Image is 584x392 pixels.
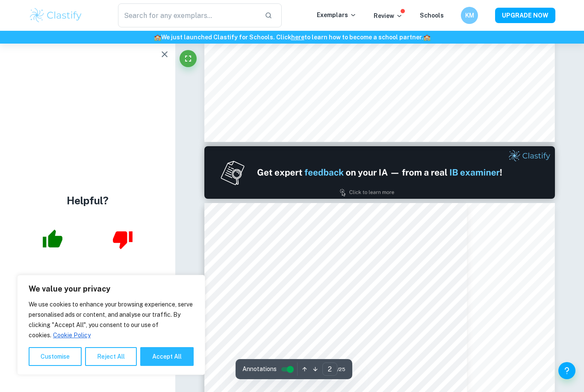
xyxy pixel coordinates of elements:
[558,362,575,379] button: Help and Feedback
[29,299,194,340] p: We use cookies to enhance your browsing experience, serve personalised ads or content, and analys...
[461,7,478,24] button: KM
[2,32,582,42] h6: We just launched Clastify for Schools. Click to learn how to become a school partner.
[29,347,82,366] button: Customise
[317,10,357,20] p: Exemplars
[423,34,431,41] span: 🏫
[242,365,277,374] span: Annotations
[140,347,194,366] button: Accept All
[180,50,197,67] button: Fullscreen
[53,331,91,339] a: Cookie Policy
[154,34,161,41] span: 🏫
[67,193,109,208] h4: Helpful?
[337,365,345,373] span: / 25
[29,7,83,24] img: Clastify logo
[204,146,555,199] img: Ad
[85,347,137,366] button: Reject All
[374,11,403,21] p: Review
[495,8,555,23] button: UPGRADE NOW
[420,12,444,19] a: Schools
[17,275,205,375] div: We value your privacy
[465,11,475,20] h6: KM
[29,284,194,294] p: We value your privacy
[118,3,258,27] input: Search for any exemplars...
[291,34,304,41] a: here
